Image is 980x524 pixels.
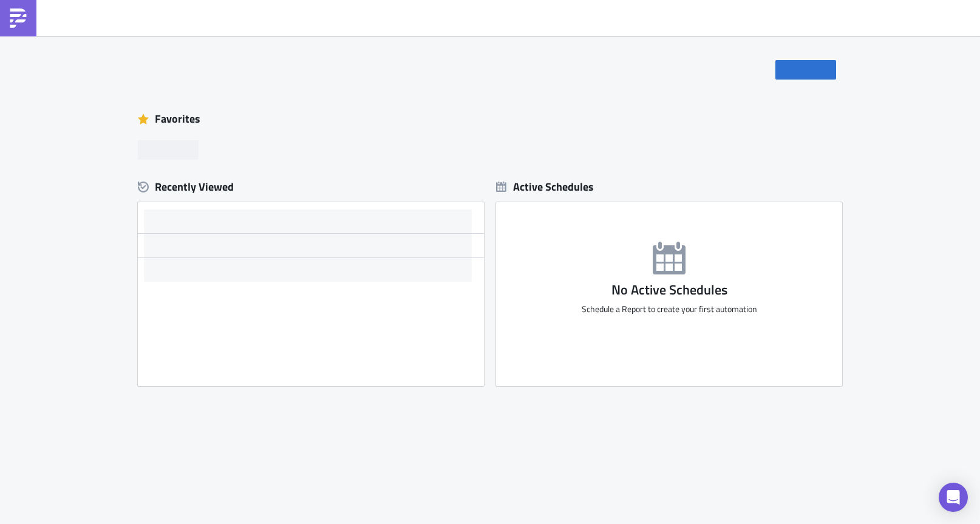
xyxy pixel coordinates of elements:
p: Schedule a Report to create your first automation [496,304,842,315]
div: Open Intercom Messenger [939,483,968,512]
h3: No Active Schedules [496,282,842,298]
div: Active Schedules [496,180,594,194]
div: Recently Viewed [138,178,484,196]
img: PushMetrics [9,9,28,28]
div: Favorites [138,110,842,128]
